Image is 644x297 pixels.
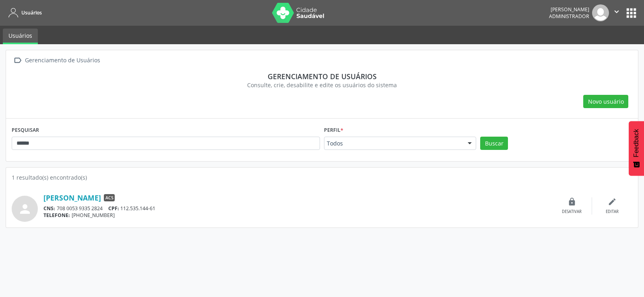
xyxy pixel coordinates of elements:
[568,197,576,206] i: lock
[549,13,589,20] span: Administrador
[12,55,101,66] a:  Gerenciamento de Usuários
[43,212,70,219] span: TELEFONE:
[43,193,101,202] a: [PERSON_NAME]
[43,212,552,219] div: [PHONE_NUMBER]
[592,4,609,21] img: img
[108,205,119,212] span: CPF:
[43,205,55,212] span: CNS:
[562,209,582,215] div: Desativar
[43,205,552,212] div: 708 0053 9335 2824 112.535.144-61
[12,55,23,66] i: 
[629,121,644,176] button: Feedback - Mostrar pesquisa
[6,6,42,19] a: Usuários
[588,97,624,106] span: Novo usuário
[633,129,640,157] span: Feedback
[612,7,621,16] i: 
[606,209,619,215] div: Editar
[17,81,627,89] div: Consulte, crie, desabilite e edite os usuários do sistema
[12,124,39,137] label: PESQUISAR
[609,4,624,21] button: 
[583,95,628,109] button: Novo usuário
[327,139,460,147] span: Todos
[480,137,508,150] button: Buscar
[549,6,589,13] div: [PERSON_NAME]
[23,55,101,66] div: Gerenciamento de Usuários
[324,124,343,137] label: Perfil
[608,197,617,206] i: edit
[18,202,32,216] i: person
[12,173,632,182] div: 1 resultado(s) encontrado(s)
[104,194,115,201] span: ACS
[624,6,638,20] button: apps
[3,29,38,44] a: Usuários
[21,9,42,16] span: Usuários
[17,72,627,81] div: Gerenciamento de usuários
